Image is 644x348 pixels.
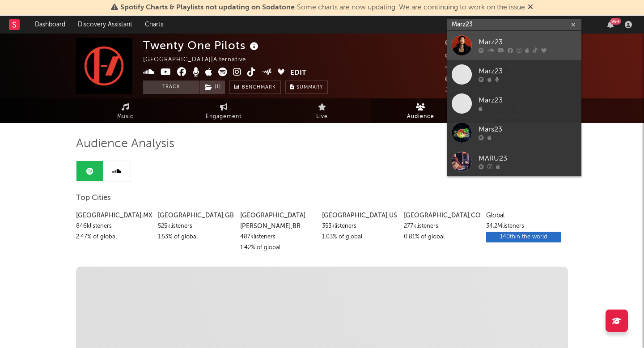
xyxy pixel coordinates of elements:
a: Benchmark [229,81,281,94]
a: Music [76,98,174,123]
a: Marz23 [447,60,581,89]
span: Music [117,111,134,122]
span: Dismiss [528,4,533,11]
span: Top Cities [76,193,111,204]
span: : Some charts are now updating. We are continuing to work on the issue [120,4,525,11]
span: 390,687 [445,64,480,70]
div: 1.42 % of global [240,242,315,253]
div: 525k listeners [158,221,233,232]
span: 34,187,293 Monthly Listeners [445,76,543,82]
span: Summary [297,85,323,90]
button: (1) [199,81,225,94]
span: Benchmark [242,82,276,93]
div: [GEOGRAPHIC_DATA] , CO [404,210,479,221]
a: Engagement [174,98,273,123]
a: Discovery Assistant [72,16,139,34]
div: Marz23 [479,95,577,106]
div: 487k listeners [240,232,315,242]
input: Search for artists [447,19,581,30]
span: 1,800,000 [445,52,486,58]
div: 846k listeners [76,221,151,232]
span: Audience Analysis [76,139,174,149]
div: 1.53 % of global [158,232,233,242]
span: Live [316,111,328,122]
div: Twenty One Pilots [143,38,261,53]
a: Live [273,98,371,123]
div: 0.81 % of global [404,232,479,242]
span: ( 1 ) [199,81,225,94]
button: Track [143,81,199,94]
a: MARU23 [447,147,581,176]
div: 2.47 % of global [76,232,151,242]
button: Edit [290,68,306,79]
div: Global [486,210,561,221]
div: 34.2M listeners [486,221,561,232]
span: Jump Score: 72.7 [445,87,497,93]
div: 277k listeners [404,221,479,232]
div: [GEOGRAPHIC_DATA][PERSON_NAME] , BR [240,210,315,232]
span: Spotify Charts & Playlists not updating on Sodatone [120,4,295,11]
div: Marz23 [479,66,577,77]
span: 25,699,980 [445,40,490,46]
div: 140th in the world [486,232,561,242]
div: 1.03 % of global [322,232,397,242]
div: 99 + [610,18,621,25]
span: Engagement [206,111,241,122]
button: Summary [285,81,328,94]
div: MARU23 [479,153,577,164]
a: Charts [139,16,169,34]
button: 99+ [607,21,614,28]
div: [GEOGRAPHIC_DATA] | Alternative [143,55,256,65]
div: Mars23 [479,124,577,135]
a: Marz23 [447,89,581,118]
div: [GEOGRAPHIC_DATA] , MX [76,210,151,221]
div: [GEOGRAPHIC_DATA] , US [322,210,397,221]
div: [GEOGRAPHIC_DATA] , GB [158,210,233,221]
a: Audience [371,98,470,123]
a: Dashboard [29,16,72,34]
a: Mars23 [447,118,581,147]
div: 353k listeners [322,221,397,232]
div: Marz23 [479,37,577,48]
a: Marz23 [447,31,581,60]
span: Audience [407,111,434,122]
